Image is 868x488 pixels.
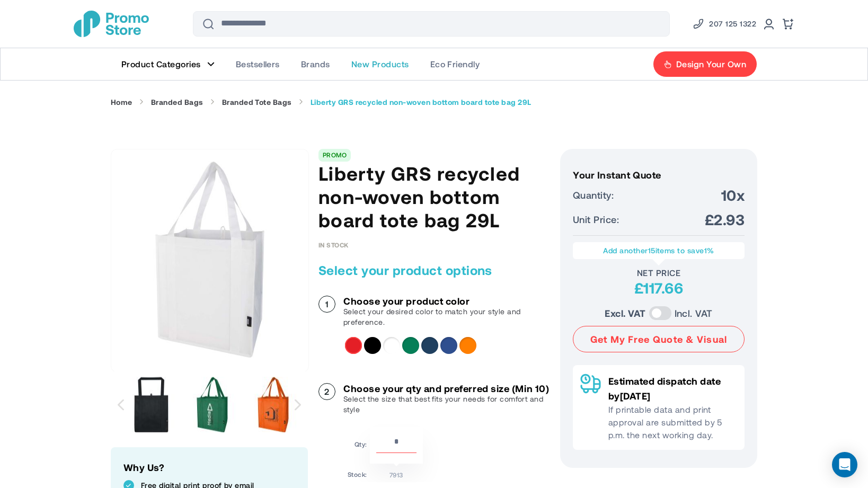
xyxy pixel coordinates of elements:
[184,377,240,432] img: Liberty GRS recycled non-woven bottom board tote bag 29L
[705,210,745,229] span: £2.93
[111,371,130,438] div: Previous
[676,59,746,69] span: Design Your Own
[151,97,203,107] a: Branded Bags
[348,466,367,480] td: Stock:
[573,212,619,227] span: Unit Price:
[111,97,132,107] a: Home
[343,306,550,327] p: Select your desired color to match your style and preference.
[364,337,381,354] div: Solid black
[318,162,550,232] h1: Liberty GRS recycled non-woven bottom board tote bag 29L
[343,394,550,415] p: Select the size that best fits your needs for comfort and style
[721,185,745,205] span: 10x
[692,17,756,30] a: Phone
[318,262,550,279] h2: Select your product options
[184,371,245,438] div: Liberty GRS recycled non-woven bottom board tote bag 29L
[351,59,409,69] span: New Products
[573,326,745,352] button: Get My Free Quote & Visual
[288,371,308,438] div: Next
[245,377,301,432] img: Liberty GRS recycled non-woven bottom board tote bag 29L
[573,188,614,202] span: Quantity:
[675,306,713,321] label: Incl. VAT
[573,268,745,278] div: Net Price
[383,337,400,354] div: White
[121,59,201,69] span: Product Categories
[348,427,367,464] td: Qty:
[222,97,292,107] a: Branded Tote Bags
[111,161,308,358] img: Liberty GRS recycled non-woven bottom board tote bag 29L
[573,278,745,297] div: £117.66
[123,377,179,432] img: Liberty GRS recycled non-woven bottom board tote bag 29L
[74,11,149,37] img: Promotional Merchandise
[343,383,550,394] h3: Choose your qty and preferred size (Min 10)
[370,466,423,480] td: 7913
[123,460,295,475] h2: Why Us?
[301,59,330,69] span: Brands
[832,452,857,477] div: Open Intercom Messenger
[318,241,349,249] span: In stock
[620,390,651,402] span: [DATE]
[709,17,756,30] span: 207 125 1322
[421,337,438,354] div: Navy
[573,170,745,180] h3: Your Instant Quote
[605,306,645,321] label: Excl. VAT
[345,337,362,354] div: Red
[440,337,457,354] div: Royal blue
[608,403,737,441] p: If printable data and print approval are submitted by 5 p.m. the next working day.
[430,59,480,69] span: Eco Friendly
[74,11,149,37] a: store logo
[318,241,349,249] div: Availability
[578,245,739,256] p: Add another items to save
[245,371,306,438] div: Liberty GRS recycled non-woven bottom board tote bag 29L
[648,246,656,255] span: 15
[123,371,184,438] div: Liberty GRS recycled non-woven bottom board tote bag 29L
[608,374,737,403] p: Estimated dispatch date by
[311,97,532,107] strong: Liberty GRS recycled non-woven bottom board tote bag 29L
[343,296,550,306] h3: Choose your product color
[402,337,419,354] div: Green
[323,151,347,158] a: PROMO
[459,337,476,354] div: Orange
[704,246,714,255] span: 1%
[236,59,280,69] span: Bestsellers
[580,374,601,394] img: Delivery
